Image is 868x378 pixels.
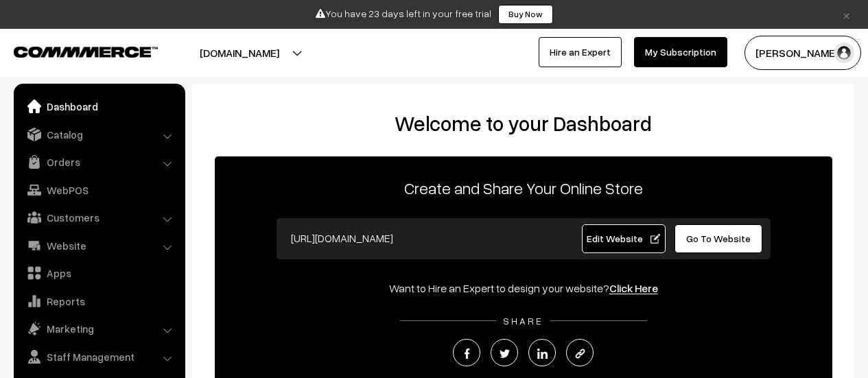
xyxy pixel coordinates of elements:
[5,5,863,24] div: You have 23 days left in your free trial
[206,111,841,136] h2: Welcome to your Dashboard
[17,344,180,369] a: Staff Management
[17,261,180,285] a: Apps
[215,280,832,296] div: Want to Hire an Expert to design your website?
[215,176,832,200] p: Create and Share Your Online Store
[152,36,327,70] button: [DOMAIN_NAME]
[17,233,180,258] a: Website
[17,205,180,230] a: Customers
[17,150,180,174] a: Orders
[634,37,727,67] a: My Subscription
[582,224,666,253] a: Edit Website
[14,43,134,59] a: COMMMERCE
[17,178,180,202] a: WebPOS
[496,315,550,327] span: SHARE
[675,224,763,253] a: Go To Website
[837,6,856,23] a: ×
[686,233,751,244] span: Go To Website
[17,316,180,341] a: Marketing
[17,122,180,147] a: Catalog
[744,36,861,70] button: [PERSON_NAME]
[609,281,658,295] a: Click Here
[14,47,158,57] img: COMMMERCE
[498,5,553,24] a: Buy Now
[539,37,622,67] a: Hire an Expert
[834,43,854,63] img: user
[17,289,180,314] a: Reports
[17,94,180,119] a: Dashboard
[587,233,660,244] span: Edit Website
